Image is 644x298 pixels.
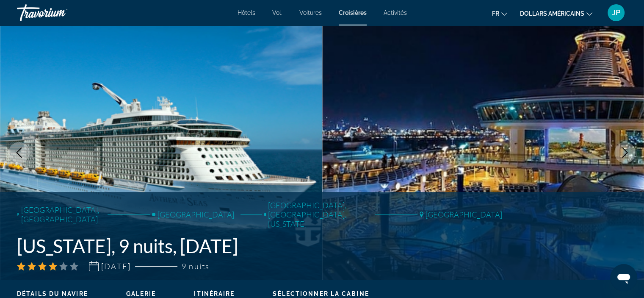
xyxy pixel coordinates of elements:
a: Voitures [299,9,322,16]
a: Activités [384,9,407,16]
h1: [US_STATE], 9 nuits, [DATE] [17,235,492,257]
button: Changer de devise [520,7,592,19]
button: Itinéraire [194,290,235,298]
font: fr [492,10,499,17]
span: [GEOGRAPHIC_DATA], [GEOGRAPHIC_DATA] [21,205,101,224]
span: [GEOGRAPHIC_DATA], [GEOGRAPHIC_DATA], [US_STATE] [268,201,369,228]
span: Détails du navire [17,290,88,297]
span: [DATE] [101,262,131,271]
a: Hôtels [238,9,255,16]
button: Détails du navire [17,290,88,298]
font: dollars américains [520,10,584,17]
span: Sélectionner la cabine [273,290,369,297]
button: Galerie [126,290,156,298]
font: JP [612,8,620,17]
span: Itinéraire [194,290,235,297]
a: Vol. [272,9,282,16]
iframe: Bouton de lancement de la fenêtre de messagerie [610,264,637,291]
span: Galerie [126,290,156,297]
button: Sélectionner la cabine [273,290,369,298]
button: Previous image [8,142,30,163]
button: Next image [614,142,636,163]
span: [GEOGRAPHIC_DATA] [426,210,502,219]
button: Changer de langue [492,7,507,19]
a: Travorium [17,2,102,24]
span: 9 nuits [182,262,210,271]
a: Croisières [339,9,367,16]
button: Menu utilisateur [605,4,627,22]
span: [GEOGRAPHIC_DATA] [158,210,234,219]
